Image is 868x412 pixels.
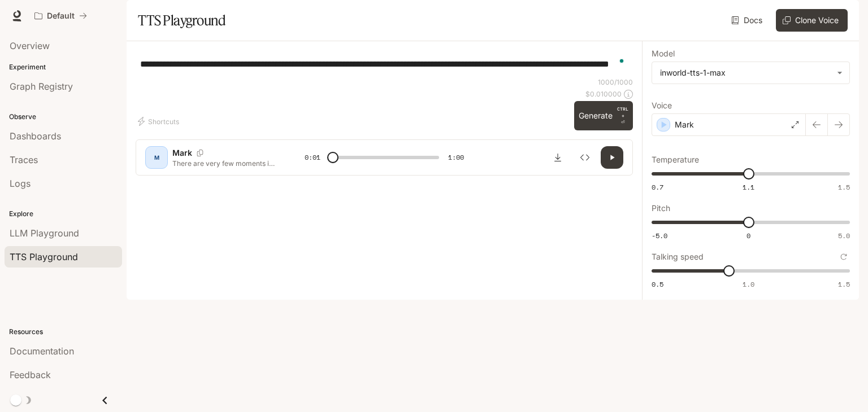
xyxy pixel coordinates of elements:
[652,253,704,261] p: Talking speed
[617,106,628,119] p: CTRL +
[138,9,225,32] h1: TTS Playground
[172,147,192,159] p: Mark
[652,279,663,289] span: 0.5
[585,89,622,99] p: $ 0.010000
[147,148,166,166] div: M
[140,58,628,71] textarea: To enrich screen reader interactions, please activate Accessibility in Grammarly extension settings
[47,11,75,21] p: Default
[652,231,667,240] span: -5.0
[837,251,850,263] button: Reset to default
[743,279,754,289] span: 1.0
[838,231,850,240] span: 5.0
[652,204,670,212] p: Pitch
[660,67,831,78] div: inworld-tts-1-max
[729,9,767,32] a: Docs
[838,182,850,192] span: 1.5
[192,150,208,156] button: Copy Voice ID
[546,146,569,169] button: Download audio
[675,119,694,130] p: Mark
[136,112,184,130] button: Shortcuts
[574,146,596,169] button: Inspect
[172,159,277,168] p: There are very few moments in television history as cherished as the times [PERSON_NAME]—the [PER...
[652,182,663,192] span: 0.7
[652,50,675,58] p: Model
[652,102,672,109] p: Voice
[617,106,628,126] p: ⏎
[305,152,320,163] span: 0:01
[29,5,92,27] button: All workspaces
[652,62,849,84] div: inworld-tts-1-max
[598,77,633,87] p: 1000 / 1000
[776,9,848,32] button: Clone Voice
[652,156,699,164] p: Temperature
[574,101,633,130] button: GenerateCTRL +⏎
[743,182,754,192] span: 1.1
[448,152,464,163] span: 1:00
[747,231,750,240] span: 0
[838,279,850,289] span: 1.5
